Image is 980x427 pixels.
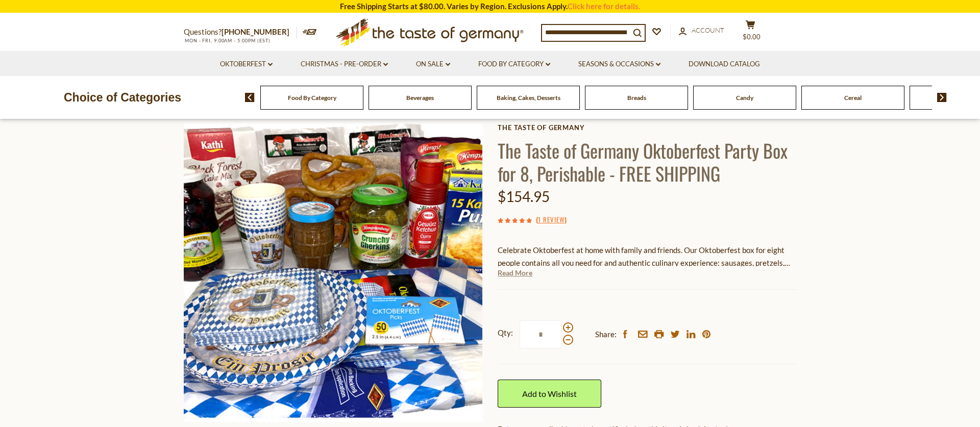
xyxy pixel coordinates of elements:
[689,59,760,70] a: Download Catalog
[937,93,947,102] img: next arrow
[743,33,761,41] span: $0.00
[184,123,482,422] img: The Taste of Germany Oktoberfest Party Box for 8, Perishable - FREE SHIPPING
[736,94,753,102] a: Candy
[627,94,646,102] a: Breads
[692,26,724,34] span: Account
[498,139,796,185] h1: The Taste of Germany Oktoberfest Party Box for 8, Perishable - FREE SHIPPING
[498,380,601,408] a: Add to Wishlist
[844,94,862,102] a: Cereal
[497,94,560,102] a: Baking, Cakes, Desserts
[735,20,766,45] button: $0.00
[301,59,388,70] a: Christmas - PRE-ORDER
[406,94,434,102] a: Beverages
[679,25,724,36] a: Account
[498,123,796,132] a: The Taste of Germany
[416,59,450,70] a: On Sale
[220,59,273,70] a: Oktoberfest
[538,214,565,225] a: 1 Review
[498,188,550,205] span: $154.95
[498,268,532,278] a: Read More
[222,27,289,36] a: [PHONE_NUMBER]
[595,328,617,341] span: Share:
[184,38,271,43] span: MON - FRI, 9:00AM - 5:00PM (EST)
[288,94,336,102] a: Food By Category
[498,244,796,269] p: Celebrate Oktoberfest at home with family and friends. Our Oktoberfest box for eight people conta...
[568,2,640,11] a: Click here for details.
[478,59,550,70] a: Food By Category
[184,26,297,39] p: Questions?
[520,320,561,348] input: Qty:
[498,326,513,339] strong: Qty:
[245,93,255,102] img: previous arrow
[578,59,660,70] a: Seasons & Occasions
[536,214,567,224] span: ( )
